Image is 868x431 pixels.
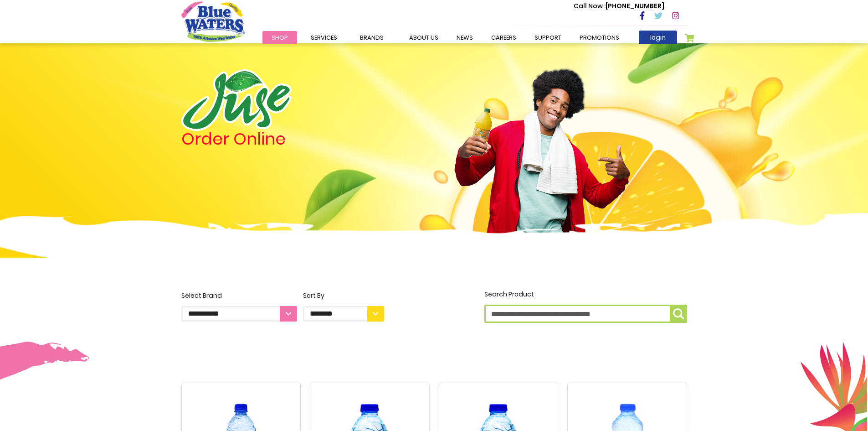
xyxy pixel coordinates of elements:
[181,291,297,322] label: Select Brand
[453,52,631,248] img: man.png
[484,305,687,323] input: Search Product
[303,291,384,301] div: Sort By
[673,308,684,319] img: search-icon.png
[360,33,384,42] span: Brands
[181,69,292,131] img: logo
[400,31,447,44] a: about us
[482,31,525,44] a: careers
[181,306,297,322] select: Select Brand
[670,305,687,323] button: Search Product
[639,31,677,44] a: login
[272,33,288,42] span: Shop
[181,131,384,147] h4: Order Online
[311,33,337,42] span: Services
[570,31,628,44] a: Promotions
[447,31,482,44] a: News
[574,1,664,11] p: [PHONE_NUMBER]
[484,290,687,323] label: Search Product
[303,306,384,322] select: Sort By
[574,1,606,10] span: Call Now :
[181,1,245,42] a: store logo
[525,31,570,44] a: support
